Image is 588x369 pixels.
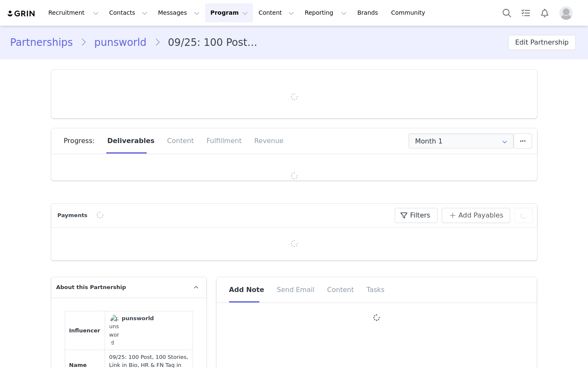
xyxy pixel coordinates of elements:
[65,311,105,350] td: Influencer
[554,6,581,20] button: Profile
[277,286,315,294] span: Send Email
[508,35,576,50] button: Edit Partnership
[442,208,510,223] button: Add Payables
[535,3,554,22] button: Notifications
[161,128,200,154] div: Content
[367,286,385,294] span: Tasks
[104,3,153,22] button: Contacts
[248,128,284,154] div: Revenue
[498,3,516,22] button: Search
[64,128,101,154] div: Progress:
[327,286,354,294] span: Content
[55,211,92,220] div: Payments
[205,3,253,22] button: Program
[517,3,535,22] a: Tasks
[122,314,154,323] div: punsworld
[386,3,434,22] a: Community
[7,10,36,18] img: grin logo
[87,35,154,50] a: punsworld
[200,128,248,154] div: Fulfillment
[300,3,352,22] button: Reporting
[410,210,430,220] span: Filters
[559,6,573,20] img: placeholder-profile.jpg
[153,3,205,22] button: Messages
[101,128,161,154] div: Deliverables
[352,3,385,22] a: Brands
[409,133,514,149] input: Select
[56,283,126,292] span: About this Partnership
[10,35,80,50] a: Partnerships
[253,3,299,22] button: Content
[43,3,104,22] button: Recruitment
[395,208,438,223] button: Filters
[109,314,120,347] img: punsworld
[109,314,154,347] a: punsworld
[229,286,264,294] span: Add Note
